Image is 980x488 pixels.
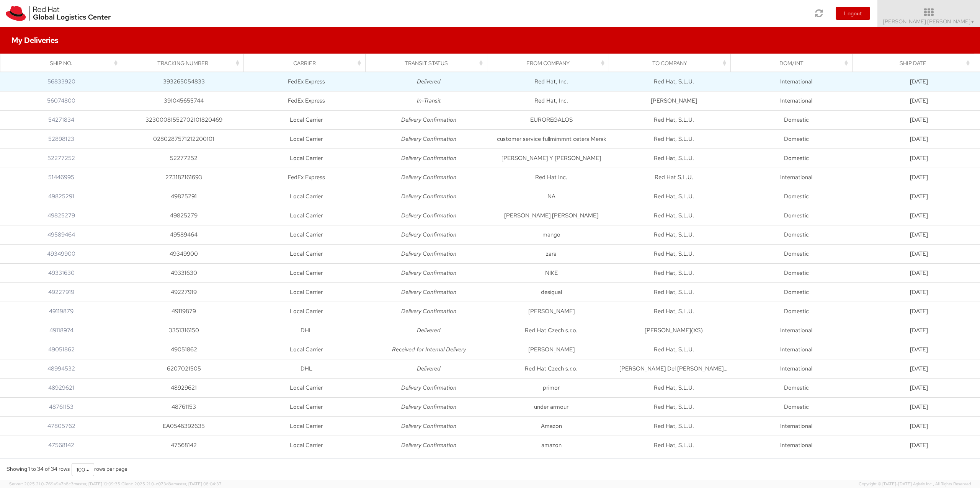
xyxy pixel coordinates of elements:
[47,154,75,162] a: 52277252
[612,378,735,397] td: Red Hat, S.L.U.
[417,365,441,372] i: Delivered
[857,110,980,129] td: [DATE]
[857,282,980,302] td: [DATE]
[612,321,735,340] td: [PERSON_NAME](XS)
[857,187,980,206] td: [DATE]
[735,225,857,244] td: Domestic
[245,455,367,474] td: DHL
[47,212,75,219] a: 49825279
[490,397,612,416] td: under armour
[47,250,75,258] a: 49349900
[401,288,456,296] i: Delivery Confirmation
[47,231,75,238] a: 49589464
[401,231,456,238] i: Delivery Confirmation
[612,340,735,359] td: Red Hat, S.L.U.
[47,422,75,430] a: 47805762
[48,135,74,143] a: 52898123
[490,168,612,187] td: Red Hat Inc.
[401,193,456,200] i: Delivery Confirmation
[122,321,245,340] td: 3351316150
[122,378,245,397] td: 48929621
[122,129,245,149] td: 0280287571212200101
[857,72,980,91] td: [DATE]
[245,206,367,225] td: Local Carrier
[47,97,75,104] a: 56074800
[245,282,367,302] td: Local Carrier
[490,244,612,263] td: zara
[490,129,612,149] td: customer service fullmimmnt ceters Mersk
[7,59,120,67] div: Ship No.
[857,91,980,110] td: [DATE]
[122,110,245,129] td: 32300081552702101820469
[49,326,73,334] a: 49118974
[245,378,367,397] td: Local Carrier
[245,340,367,359] td: Local Carrier
[857,340,980,359] td: [DATE]
[857,321,980,340] td: [DATE]
[245,168,367,187] td: FedEx Express
[857,149,980,168] td: [DATE]
[735,244,857,263] td: Domestic
[401,384,456,392] i: Delivery Confirmation
[401,212,456,219] i: Delivery Confirmation
[612,129,735,149] td: Red Hat, S.L.U.
[122,455,245,474] td: 9237764771
[490,436,612,455] td: amazon
[122,282,245,302] td: 49227919
[612,91,735,110] td: [PERSON_NAME]
[735,149,857,168] td: Domestic
[122,168,245,187] td: 273182161693
[6,6,111,21] img: rh-logistics-00dfa346123c4ec078e1.svg
[245,149,367,168] td: Local Carrier
[735,206,857,225] td: Domestic
[859,481,971,487] span: Copyright © [DATE]-[DATE] Agistix Inc., All Rights Reserved
[490,225,612,244] td: mango
[612,302,735,321] td: Red Hat, S.L.U.
[251,59,363,67] div: Carrier
[121,481,222,486] span: Client: 2025.21.0-c073d8a
[612,244,735,263] td: Red Hat, S.L.U.
[490,321,612,340] td: Red Hat Czech s.r.o.
[490,416,612,436] td: Amazon
[490,340,612,359] td: [PERSON_NAME]
[122,187,245,206] td: 49825291
[48,173,74,181] a: 51446995
[735,321,857,340] td: International
[735,168,857,187] td: International
[417,97,441,104] i: In-Transit
[122,340,245,359] td: 49051862
[612,187,735,206] td: Red Hat, S.L.U.
[72,463,94,476] button: 100
[612,110,735,129] td: Red Hat, S.L.U.
[245,129,367,149] td: Local Carrier
[735,359,857,378] td: International
[857,225,980,244] td: [DATE]
[857,168,980,187] td: [DATE]
[612,149,735,168] td: Red Hat, S.L.U.
[857,378,980,397] td: [DATE]
[490,149,612,168] td: [PERSON_NAME] Y [PERSON_NAME]
[47,78,75,85] a: 56833920
[735,129,857,149] td: Domestic
[490,72,612,91] td: Red Hat, Inc.
[490,187,612,206] td: NA
[245,416,367,436] td: Local Carrier
[612,225,735,244] td: Red Hat, S.L.U.
[970,19,975,25] span: ▼
[77,466,85,473] span: 100
[245,244,367,263] td: Local Carrier
[245,263,367,282] td: Local Carrier
[612,282,735,302] td: Red Hat, S.L.U.
[612,168,735,187] td: Red Hat S.L.U.
[612,455,735,474] td: Red Hat, S.L.U.
[490,302,612,321] td: [PERSON_NAME]
[245,91,367,110] td: FedEx Express
[417,326,441,334] i: Delivered
[122,72,245,91] td: 393265054833
[245,359,367,378] td: DHL
[857,416,980,436] td: [DATE]
[122,149,245,168] td: 52277252
[372,59,485,67] div: Transit Status
[48,288,74,296] a: 49227919
[735,397,857,416] td: Domestic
